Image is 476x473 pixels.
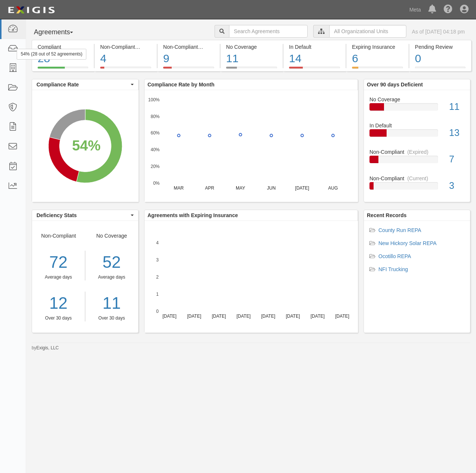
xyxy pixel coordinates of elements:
[444,100,470,114] div: 11
[32,232,85,321] div: Non-Compliant
[158,67,220,73] a: Non-Compliant(Expired)9
[409,67,472,73] a: Pending Review0
[150,114,159,119] text: 80%
[37,212,129,219] span: Deficiency Stats
[415,43,466,51] div: Pending Review
[32,25,88,40] button: Agreements
[162,314,177,319] text: [DATE]
[174,185,184,191] text: MAR
[364,175,470,182] div: Non-Compliant
[212,314,226,319] text: [DATE]
[289,51,340,67] div: 14
[220,67,283,73] a: No Coverage11
[153,180,160,185] text: 0%
[91,274,133,280] div: Average days
[364,96,470,103] div: No Coverage
[407,175,428,182] div: (Current)
[17,49,86,60] div: 54% (28 out of 52 agreements)
[100,43,151,51] div: Non-Compliant (Current)
[369,148,464,175] a: Non-Compliant(Expired)7
[72,135,101,156] div: 54%
[32,274,85,280] div: Average days
[289,43,340,51] div: In Default
[444,5,453,14] i: Help Center - Complianz
[32,67,94,73] a: Compliant2854% (28 out of 52 agreements)
[145,90,358,202] svg: A chart.
[163,43,214,51] div: Non-Compliant (Expired)
[32,251,85,274] div: 72
[346,67,409,73] a: Expiring Insurance6
[32,90,139,202] svg: A chart.
[95,67,157,73] a: Non-Compliant(Current)4
[237,314,251,319] text: [DATE]
[261,314,275,319] text: [DATE]
[406,2,425,17] a: Meta
[229,25,308,38] input: Search Agreements
[201,43,222,51] div: (Expired)
[352,43,403,51] div: Expiring Insurance
[367,212,407,218] b: Recent Records
[32,315,85,321] div: Over 30 days
[205,185,214,191] text: APR
[329,25,406,38] input: All Organizational Units
[378,227,421,233] a: County Run REPA
[32,292,85,315] a: 12
[352,51,403,67] div: 6
[328,185,338,191] text: AUG
[187,314,201,319] text: [DATE]
[311,314,325,319] text: [DATE]
[156,240,159,245] text: 4
[364,148,470,156] div: Non-Compliant
[138,43,159,51] div: (Current)
[335,314,349,319] text: [DATE]
[369,122,464,148] a: In Default13
[283,67,346,73] a: In Default14
[369,96,464,122] a: No Coverage11
[85,232,139,321] div: No Coverage
[100,51,151,67] div: 4
[156,291,159,296] text: 1
[147,82,215,88] b: Compliance Rate by Month
[367,82,423,88] b: Over 90 days Deficient
[364,122,470,129] div: In Default
[415,51,466,67] div: 0
[407,148,428,156] div: (Expired)
[444,153,470,166] div: 7
[150,164,159,169] text: 20%
[378,266,408,272] a: NFI Trucking
[6,3,57,17] img: logo-5460c22ac91f19d4615b14bd174203de0afe785f0fc80cf4dbbc73dc1793850b.png
[412,28,465,35] div: As of [DATE] 04:18 pm
[37,345,59,350] a: Exigis, LLC
[150,130,159,136] text: 60%
[163,51,214,67] div: 9
[156,308,159,314] text: 0
[156,274,159,279] text: 2
[226,51,277,67] div: 11
[236,185,245,191] text: MAY
[91,315,133,321] div: Over 30 days
[378,240,437,246] a: New Hickory Solar REPA
[148,97,160,102] text: 100%
[38,43,88,51] div: Compliant
[32,79,138,90] button: Compliance Rate
[444,126,470,140] div: 13
[378,253,411,259] a: Ocotillo REPA
[37,81,129,88] span: Compliance Rate
[444,179,470,193] div: 3
[147,212,238,218] b: Agreements with Expiring Insurance
[295,185,309,191] text: [DATE]
[156,257,159,262] text: 3
[267,185,276,191] text: JUN
[91,251,133,274] div: 52
[369,175,464,196] a: Non-Compliant(Current)3
[91,292,133,315] a: 11
[32,210,138,220] button: Deficiency Stats
[32,345,59,351] small: by
[150,147,159,152] text: 40%
[145,221,358,333] svg: A chart.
